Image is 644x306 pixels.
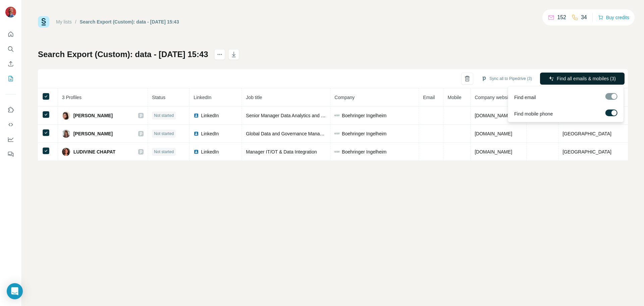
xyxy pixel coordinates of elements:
span: Email [423,95,435,100]
span: [DOMAIN_NAME] [475,113,512,118]
span: [DOMAIN_NAME] [475,149,512,155]
button: Buy credits [598,13,629,22]
p: 34 [581,13,587,21]
span: LUDIVINE CHAPAT [73,148,115,155]
span: LinkedIn [201,112,219,119]
span: Boehringer Ingelheim [342,130,386,137]
li: / [75,18,76,25]
button: Feedback [5,148,16,160]
span: Company website [475,95,512,100]
button: Search [5,43,16,55]
span: Find mobile phone [514,111,553,117]
p: 152 [557,13,566,21]
span: [PERSON_NAME] [73,112,113,119]
button: Quick start [5,28,16,40]
span: [GEOGRAPHIC_DATA] [562,131,611,136]
button: Use Surfe API [5,119,16,131]
a: My lists [56,19,72,25]
span: 3 Profiles [62,95,82,100]
button: Find all emails & mobiles (3) [540,73,625,85]
img: Avatar [62,148,70,156]
span: Status [152,95,165,100]
span: LinkedIn [194,95,211,100]
button: Dashboard [5,133,16,145]
img: company-logo [334,151,340,152]
button: Sync all to Pipedrive (3) [477,74,537,84]
h1: Search Export (Custom): data - [DATE] 15:43 [38,49,208,60]
span: Mobile [447,95,461,100]
span: Not started [154,131,174,137]
img: LinkedIn logo [194,149,199,155]
img: company-logo [334,133,340,134]
button: Enrich CSV [5,58,16,70]
span: [DOMAIN_NAME] [475,131,512,136]
span: Boehringer Ingelheim [342,148,386,155]
span: Manager IT/OT & Data Integration [246,149,317,155]
span: Boehringer Ingelheim [342,112,386,119]
div: Open Intercom Messenger [7,283,23,299]
span: Find all emails & mobiles (3) [557,75,616,82]
button: actions [214,49,225,60]
img: Avatar [62,112,70,120]
span: Job title [246,95,262,100]
img: company-logo [334,115,340,116]
span: Senior Manager Data Analytics and Customer Insights [246,113,359,118]
span: [GEOGRAPHIC_DATA] [562,149,611,155]
div: Search Export (Custom): data - [DATE] 15:43 [80,18,179,25]
span: [PERSON_NAME] [73,130,113,137]
img: Surfe Logo [38,16,49,28]
button: My lists [5,73,16,85]
span: Company [334,95,355,100]
img: Avatar [62,130,70,138]
span: LinkedIn [201,148,219,155]
span: Find email [514,94,536,101]
span: Global Data and Governance Manager [246,131,326,136]
img: Avatar [5,7,16,17]
img: LinkedIn logo [194,113,199,118]
span: LinkedIn [201,130,219,137]
span: Not started [154,113,174,119]
img: LinkedIn logo [194,131,199,136]
button: Use Surfe on LinkedIn [5,104,16,116]
span: Not started [154,149,174,155]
